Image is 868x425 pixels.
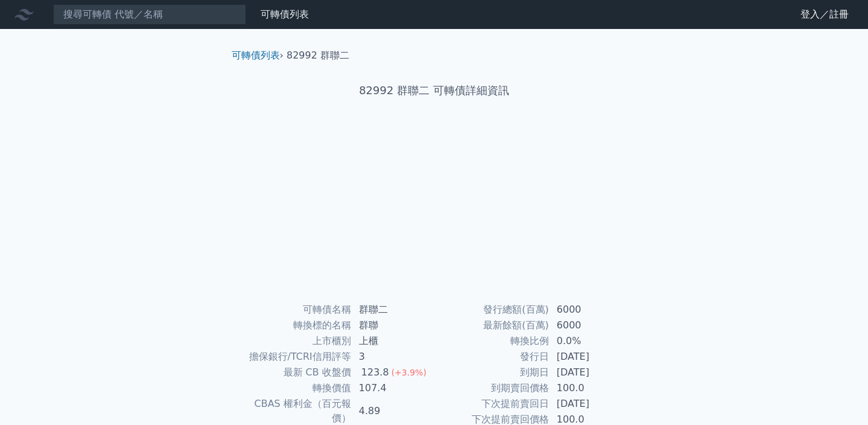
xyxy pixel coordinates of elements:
[434,333,550,349] td: 轉換比例
[434,318,550,333] td: 最新餘額(百萬)
[352,349,434,365] td: 3
[550,318,632,333] td: 6000
[236,365,352,380] td: 最新 CB 收盤價
[359,365,391,380] div: 123.8
[232,50,280,61] a: 可轉債列表
[550,365,632,380] td: [DATE]
[391,368,426,377] span: (+3.9%)
[434,380,550,396] td: 到期賣回價格
[287,48,349,63] li: 82992 群聯二
[434,302,550,318] td: 發行總額(百萬)
[222,82,647,99] h1: 82992 群聯二 可轉債詳細資訊
[434,396,550,412] td: 下次提前賣回日
[232,48,284,63] li: ›
[352,318,434,333] td: 群聯
[550,380,632,396] td: 100.0
[236,380,352,396] td: 轉換價值
[236,333,352,349] td: 上市櫃別
[236,349,352,365] td: 擔保銀行/TCRI信用評等
[236,302,352,318] td: 可轉債名稱
[550,302,632,318] td: 6000
[352,333,434,349] td: 上櫃
[261,8,309,20] a: 可轉債列表
[434,349,550,365] td: 發行日
[352,380,434,396] td: 107.4
[434,365,550,380] td: 到期日
[791,5,858,24] a: 登入／註冊
[352,302,434,318] td: 群聯二
[550,396,632,412] td: [DATE]
[236,318,352,333] td: 轉換標的名稱
[550,349,632,365] td: [DATE]
[53,4,246,25] input: 搜尋可轉債 代號／名稱
[550,333,632,349] td: 0.0%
